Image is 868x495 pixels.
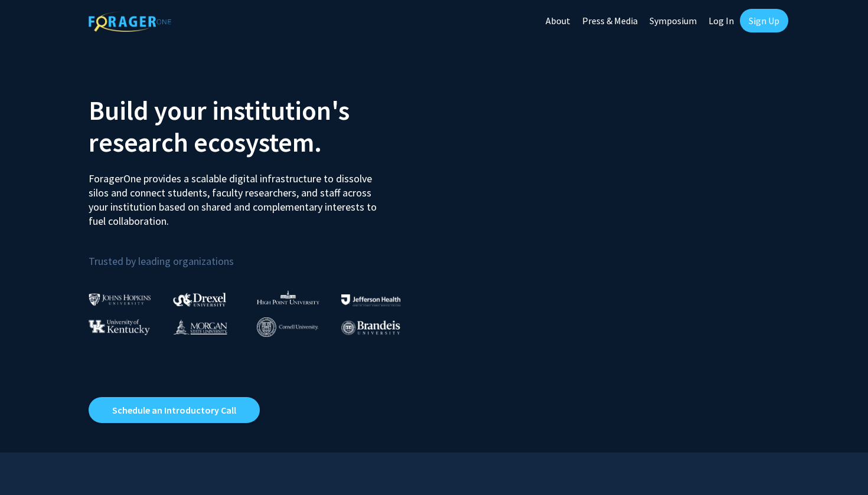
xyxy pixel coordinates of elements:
p: ForagerOne provides a scalable digital infrastructure to dissolve silos and connect students, fac... [89,163,385,228]
img: University of Kentucky [89,319,150,335]
a: Opens in a new tab [89,397,260,423]
img: Thomas Jefferson University [341,294,400,306]
img: ForagerOne Logo [89,11,171,32]
img: Drexel University [173,293,226,306]
img: Brandeis University [341,320,400,335]
img: Cornell University [257,317,318,337]
img: Morgan State University [173,319,227,335]
h2: Build your institution's research ecosystem. [89,94,425,158]
a: Sign Up [740,9,788,32]
img: High Point University [257,290,319,304]
img: Johns Hopkins University [89,293,151,306]
p: Trusted by leading organizations [89,238,425,270]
